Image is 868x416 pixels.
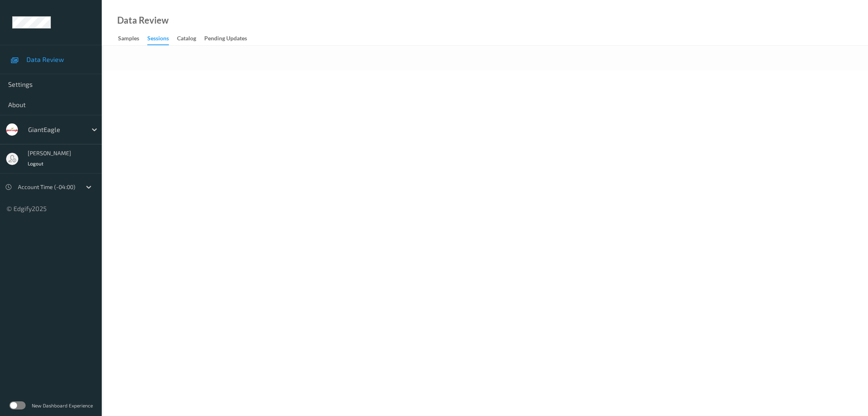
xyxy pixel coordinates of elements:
a: Catalog [177,33,204,44]
div: Samples [118,34,139,44]
div: Pending Updates [204,34,247,44]
a: Sessions [147,33,177,45]
div: Sessions [147,34,169,45]
div: Data Review [117,16,168,24]
div: Catalog [177,34,196,44]
a: Samples [118,33,147,44]
a: Pending Updates [204,33,255,44]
